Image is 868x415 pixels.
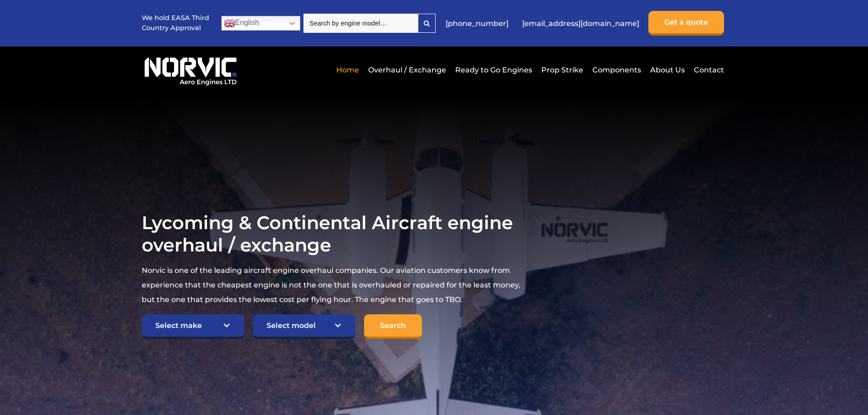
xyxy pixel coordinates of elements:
a: [EMAIL_ADDRESS][DOMAIN_NAME] [518,12,644,35]
a: Contact [692,59,724,81]
a: English [221,16,300,31]
input: Search [364,314,422,339]
p: Norvic is one of the leading aircraft engine overhaul companies. Our aviation customers know from... [142,263,522,307]
h1: Lycoming & Continental Aircraft engine overhaul / exchange [142,211,522,256]
a: Components [590,59,643,81]
input: Search by engine model… [303,14,418,33]
a: About Us [648,59,687,81]
p: We hold EASA Third Country Approval [142,13,210,33]
a: Ready to Go Engines [453,59,534,81]
a: Home [334,59,361,81]
img: Norvic Aero Engines logo [142,53,239,86]
a: Overhaul / Exchange [366,59,448,81]
a: Get a quote [648,11,724,36]
a: Prop Strike [539,59,586,81]
img: en [224,18,235,29]
a: [PHONE_NUMBER] [441,12,513,35]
